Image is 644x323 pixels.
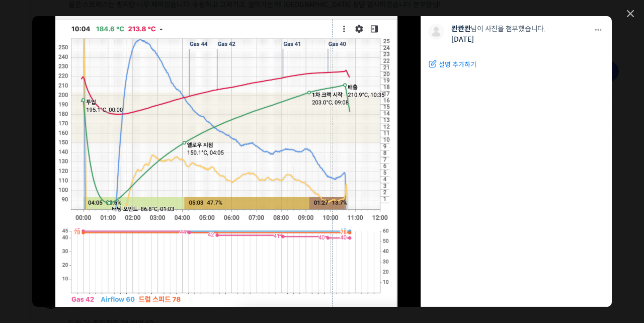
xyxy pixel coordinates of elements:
span: 대화 [92,255,104,263]
span: 설정 [155,255,168,263]
p: 님이 사진을 첨부했습니다. [451,24,587,34]
a: [DATE] [451,35,474,44]
a: 대화 [66,239,130,265]
a: 설명 추가하기 [428,57,476,75]
span: 홈 [32,255,38,263]
span: 설명 추가하기 [439,60,476,70]
img: 프로필 사진 [428,24,444,40]
a: 콴콴콴 [451,24,470,33]
a: 홈 [3,239,66,265]
a: 설정 [130,239,193,265]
